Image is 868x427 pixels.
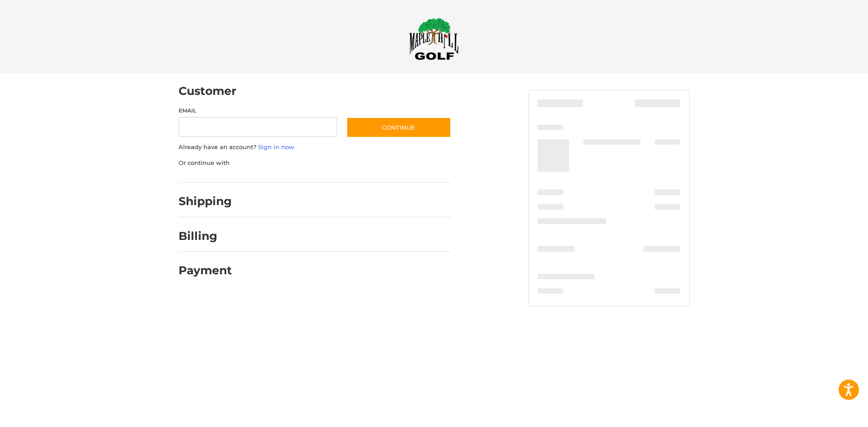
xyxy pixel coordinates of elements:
[179,263,232,277] h2: Payment
[179,84,236,98] h2: Customer
[409,18,459,60] img: Maple Hill Golf
[346,117,451,138] button: Continue
[179,143,451,152] p: Already have an account?
[179,229,231,243] h2: Billing
[258,143,294,150] a: Sign in now
[9,388,108,418] iframe: Gorgias live chat messenger
[179,194,232,208] h2: Shipping
[179,159,451,168] p: Or continue with
[179,107,338,115] label: Email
